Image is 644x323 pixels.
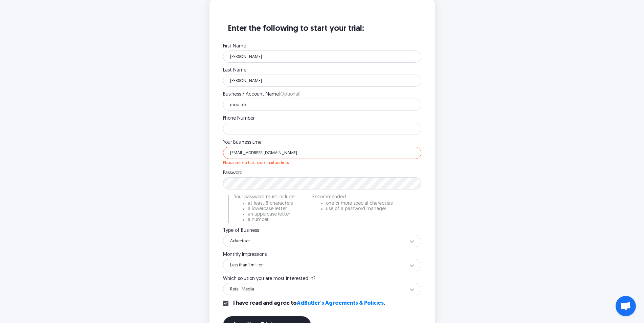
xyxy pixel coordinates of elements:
[223,68,421,73] label: Last Name
[234,195,295,200] p: Your password must include:
[326,201,393,206] li: one or more special characters
[223,171,421,176] label: Password
[248,212,295,217] li: an uppercase letter
[616,296,636,316] div: Open chat
[223,24,421,41] h3: Enter the following to start your trial:
[312,195,393,200] p: Recommended:
[223,159,421,165] div: Please enter a business email address.
[297,301,384,306] a: AdButler's Agreements & Policies
[223,140,421,145] label: Your Business Email
[223,116,421,121] label: Phone Number
[223,277,421,281] label: Which solution you are most interested in?
[223,253,421,257] label: Monthly Impressions
[248,207,295,211] li: a lowercase letter
[279,92,301,97] span: (Optional)
[326,207,393,211] li: use of a password manager
[223,44,421,49] label: First Name
[233,301,385,306] label: I have read and agree to .
[248,218,295,222] li: a number
[223,92,421,97] label: Business / Account Name
[248,201,295,206] li: at least 8 characters
[223,228,421,233] label: Type of Business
